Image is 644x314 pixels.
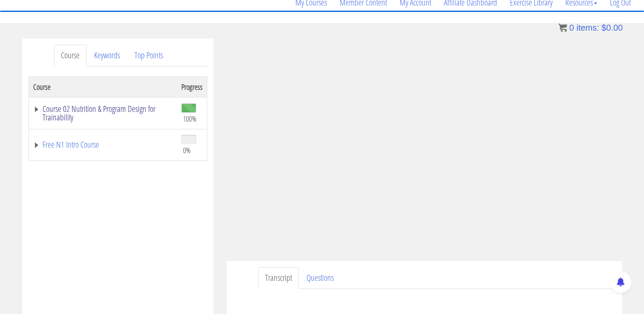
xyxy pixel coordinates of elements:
[558,23,567,32] img: icon11.png
[576,23,599,32] span: items:
[183,114,197,123] span: 100%
[29,77,177,97] th: Course
[601,23,623,32] bdi: 0.00
[183,146,191,155] span: 0%
[33,140,173,149] a: Free N1 Intro Course
[177,77,207,97] th: Progress
[87,45,127,66] a: Keywords
[601,23,606,32] span: $
[54,45,86,66] a: Course
[569,23,574,32] span: 0
[258,267,299,289] a: Transcript
[128,45,170,66] a: Top Points
[300,267,341,289] a: Questions
[33,105,173,122] a: Course 02 Nutrition & Program Design for Trainability
[558,23,623,32] a: 0 items: $0.00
